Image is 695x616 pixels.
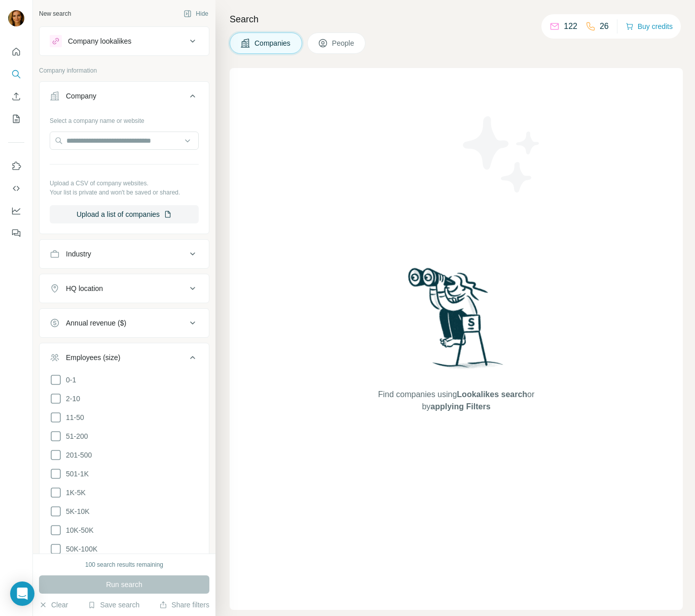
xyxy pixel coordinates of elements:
button: Buy credits [626,19,673,34]
span: 5K-10K [62,506,90,516]
button: HQ location [40,276,209,301]
button: Quick start [8,43,24,61]
div: Employees (size) [66,352,120,363]
button: Annual revenue ($) [40,311,209,335]
span: 1K-5K [62,488,86,498]
button: My lists [8,110,24,128]
div: 100 search results remaining [85,560,163,569]
p: Upload a CSV of company websites. [50,179,199,188]
div: HQ location [66,283,103,294]
button: Upload a list of companies [50,205,199,223]
span: 11-50 [62,412,84,423]
span: 501-1K [62,469,89,479]
button: Share filters [159,600,209,610]
button: Enrich CSV [8,87,24,106]
button: Employees (size) [40,345,209,374]
span: 0-1 [62,375,76,385]
div: Annual revenue ($) [66,318,126,328]
img: Surfe Illustration - Woman searching with binoculars [404,265,509,378]
div: Open Intercom Messenger [10,581,34,606]
img: Surfe Illustration - Stars [456,109,547,200]
span: 50K-100K [62,544,97,554]
button: Industry [40,242,209,266]
div: New search [39,9,71,18]
span: 10K-50K [62,525,93,535]
img: Avatar [8,10,24,26]
span: Find companies using or by [375,388,537,413]
div: Company [66,91,96,101]
div: Company lookalikes [68,36,131,46]
div: Industry [66,249,91,259]
p: 122 [564,20,577,33]
button: Company [40,84,209,112]
p: 26 [600,20,609,33]
span: People [332,38,355,48]
span: applying Filters [430,402,490,411]
p: Company information [39,66,209,75]
span: Companies [254,38,291,48]
button: Company lookalikes [40,29,209,53]
button: Use Surfe API [8,179,24,198]
button: Save search [88,600,139,610]
span: 201-500 [62,450,92,460]
button: Clear [39,600,68,610]
button: Dashboard [8,202,24,220]
button: Search [8,65,24,83]
span: Lookalikes search [457,390,527,399]
p: Your list is private and won't be saved or shared. [50,188,199,197]
div: Select a company name or website [50,112,199,125]
button: Feedback [8,224,24,242]
button: Hide [176,6,215,21]
span: 2-10 [62,394,80,404]
button: Use Surfe on LinkedIn [8,157,24,175]
h4: Search [230,12,683,26]
span: 51-200 [62,431,88,441]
